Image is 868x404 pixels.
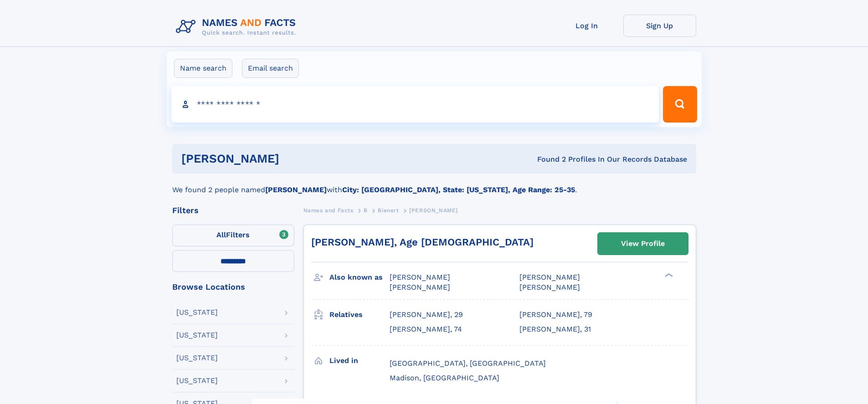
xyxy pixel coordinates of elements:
[519,273,580,281] span: [PERSON_NAME]
[181,153,408,164] h1: [PERSON_NAME]
[390,359,546,368] span: [GEOGRAPHIC_DATA], [GEOGRAPHIC_DATA]
[172,283,294,291] div: Browse Locations
[329,270,390,285] h3: Also known as
[621,233,665,254] div: View Profile
[378,205,399,216] a: Bienert
[265,185,327,194] b: [PERSON_NAME]
[329,353,390,368] h3: Lived in
[390,273,450,281] span: [PERSON_NAME]
[342,185,575,194] b: City: [GEOGRAPHIC_DATA], State: [US_STATE], Age Range: 25-35
[172,225,294,246] label: Filters
[176,309,218,316] div: [US_STATE]
[598,233,688,255] a: View Profile
[390,373,499,382] span: Madison, [GEOGRAPHIC_DATA]
[176,377,218,384] div: [US_STATE]
[171,86,659,123] input: search input
[663,272,673,278] div: ❯
[623,15,696,37] a: Sign Up
[390,283,450,291] span: [PERSON_NAME]
[519,283,580,291] span: [PERSON_NAME]
[378,207,399,214] span: Bienert
[176,332,218,339] div: [US_STATE]
[174,59,232,78] label: Name search
[303,205,354,216] a: Names and Facts
[176,354,218,362] div: [US_STATE]
[329,307,390,322] h3: Relatives
[550,15,623,37] a: Log In
[663,86,697,123] button: Search Button
[390,324,462,334] a: [PERSON_NAME], 74
[172,174,696,195] div: We found 2 people named with .
[519,310,592,320] a: [PERSON_NAME], 79
[242,59,299,78] label: Email search
[364,205,368,216] a: B
[390,310,463,320] a: [PERSON_NAME], 29
[408,154,687,164] div: Found 2 Profiles In Our Records Database
[216,230,226,239] span: All
[172,15,303,39] img: Logo Names and Facts
[311,236,534,248] a: [PERSON_NAME], Age [DEMOGRAPHIC_DATA]
[409,207,458,214] span: [PERSON_NAME]
[519,324,591,334] a: [PERSON_NAME], 31
[172,206,294,215] div: Filters
[364,207,368,214] span: B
